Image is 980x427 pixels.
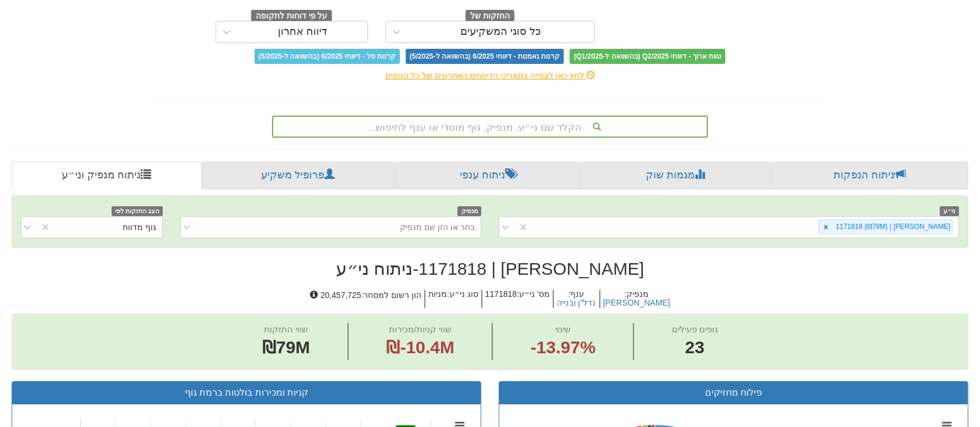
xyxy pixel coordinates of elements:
[278,26,327,38] div: דיווח אחרון
[123,221,156,233] div: גוף מדווח
[255,49,400,64] span: קרנות סל - דיווחי 6/2025 (בהשוואה ל-5/2025)
[555,324,571,334] span: שינוי
[557,299,596,307] button: נדל"ן ובנייה
[553,290,599,308] h5: ענף :
[21,387,472,398] h3: קניות ומכירות בולטות ברמת גוף
[202,162,395,189] a: פרופיל משקיע
[599,290,673,308] h5: מנפיק :
[273,117,707,137] div: הקלד שם ני״ע, מנפיק, גוף מוסדי או ענף לחיפוש...
[603,299,670,307] button: [PERSON_NAME]
[672,324,718,334] span: גופים פעילים
[12,162,202,189] a: ניתוח מנפיק וני״ע
[251,10,332,23] span: על פי דוחות לתקופה
[672,335,718,360] span: 23
[940,206,959,216] span: ני״ע
[12,259,968,278] h2: [PERSON_NAME] | 1171818 - ניתוח ני״ע
[307,290,424,308] h5: הון רשום למסחר : 20,457,725
[112,206,163,216] span: הצג החזקות לפי
[150,70,830,81] div: לחץ כאן לצפייה בתאריכי הדיווחים האחרונים של כל הגופים
[481,290,553,308] h5: מס' ני״ע : 1171818
[581,162,771,189] a: מגמות שוק
[386,338,454,357] span: ₪-10.4M
[771,162,968,189] a: ניתוח הנפקות
[460,26,541,38] div: כל סוגי המשקיעים
[264,324,308,334] span: שווי החזקות
[466,10,514,23] span: החזקות של
[406,49,564,64] span: קרנות נאמנות - דיווחי 6/2025 (בהשוואה ל-5/2025)
[832,220,952,234] div: [PERSON_NAME] | 1171818 (₪79M)
[389,324,452,334] span: שווי קניות/מכירות
[424,290,481,308] h5: סוג ני״ע : מניות
[570,49,725,64] span: טווח ארוך - דיווחי Q2/2025 (בהשוואה ל-Q1/2025)
[457,206,481,216] span: מנפיק
[400,221,475,233] div: בחר או הזן שם מנפיק
[262,338,310,357] span: ₪79M
[508,387,959,398] h3: פילוח מחזיקים
[531,335,596,360] span: -13.97%
[395,162,581,189] a: ניתוח ענפי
